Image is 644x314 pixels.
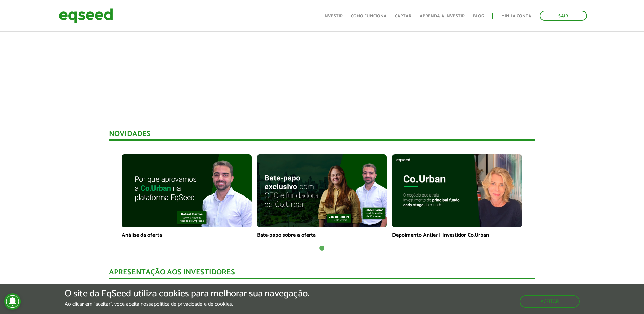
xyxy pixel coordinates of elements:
button: Aceitar [520,295,580,308]
img: maxresdefault.jpg [122,154,252,227]
p: Análise da oferta [122,232,252,238]
a: política de privacidade e de cookies [154,302,232,307]
p: Bate-papo sobre a oferta [257,232,387,238]
a: Como funciona [351,14,387,18]
a: Minha conta [501,14,531,18]
p: Depoimento Antler | Investidor Co.Urban [392,232,522,238]
a: Investir [323,14,343,18]
button: 1 of 1 [318,245,325,252]
img: maxresdefault.jpg [257,154,387,227]
a: Aprenda a investir [420,14,465,18]
img: maxresdefault.jpg [392,154,522,227]
a: Sair [540,11,587,21]
h5: O site da EqSeed utiliza cookies para melhorar sua navegação. [65,289,309,299]
p: Ao clicar em "aceitar", você aceita nossa . [65,301,309,307]
div: Novidades [109,130,535,141]
img: EqSeed [59,7,113,25]
div: Apresentação aos investidores [109,269,535,279]
a: Captar [395,14,411,18]
a: Blog [473,14,484,18]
